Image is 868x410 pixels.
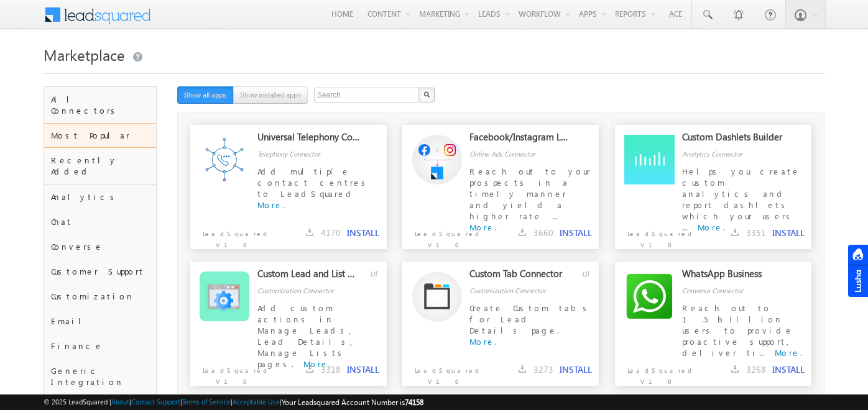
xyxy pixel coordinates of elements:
[560,227,592,239] button: INSTALL
[533,227,553,239] span: 3660
[772,227,805,239] button: INSTALL
[190,222,269,250] p: LeadSquared V1.0
[775,347,802,358] a: More.
[233,398,280,406] a: Acceptable Use
[347,364,379,375] button: INSTALL
[469,336,497,347] a: More.
[402,358,481,387] p: LeadSquared V1.0
[560,364,592,375] button: INSTALL
[423,91,430,98] img: Search
[44,334,157,358] div: Finance
[131,398,180,406] a: Contact Support
[306,229,313,236] img: downloads
[190,358,269,387] p: LeadSquared V1.0
[306,365,313,373] img: downloads
[682,268,784,285] div: WhatsApp Business
[111,398,129,406] a: About
[182,398,231,406] a: Terms of Service
[44,87,157,123] div: All Connectors
[257,166,370,199] span: Add multiple contact centres to LeadSquared
[44,234,157,259] div: Converse
[44,259,157,284] div: Customer Support
[321,363,341,375] span: 3318
[200,271,249,321] img: Alternate Logo
[177,86,234,104] button: Show all apps
[257,268,359,285] div: Custom Lead and List Actions
[44,123,157,148] div: Most Popular
[469,166,591,221] span: Reach out to your prospects in a timely manner and yield a higher rate ...
[257,131,359,148] div: Universal Telephony Connector
[519,229,526,236] img: downloads
[731,365,739,373] img: downloads
[469,268,571,285] div: Custom Tab Connector
[682,303,794,358] span: Reach out to 1.5 billion users to provide proactive support, deliver ti...
[412,271,462,322] img: Alternate Logo
[533,363,553,375] span: 3273
[44,284,157,309] div: Customization
[615,222,694,250] p: LeadSquared V1.0
[257,303,358,369] span: Add custom actions in Manage Leads, Lead Details, Manage Lists pages.
[233,86,308,104] button: Show installed apps
[519,365,526,373] img: downloads
[405,398,423,407] span: 74158
[772,364,805,375] button: INSTALL
[44,45,125,65] span: Marketplace
[615,358,694,387] p: LeadSquared V1.0
[682,166,800,232] span: Helps you create custom analytics and report dashlets which your users ...
[200,135,249,184] img: Alternate Logo
[746,227,766,239] span: 3351
[469,131,571,148] div: Facebook/Instagram Lead Ads
[44,309,157,334] div: Email
[257,199,285,210] a: More.
[402,222,481,250] p: LeadSquared V1.0
[44,396,423,408] span: © 2025 LeadSquared | | | | |
[624,271,674,321] img: Alternate Logo
[682,131,784,148] div: Custom Dashlets Builder
[44,148,157,184] div: Recently Added
[731,229,739,236] img: downloads
[44,184,157,209] div: Analytics
[412,135,462,184] img: Alternate Logo
[44,209,157,234] div: Chat
[469,303,591,335] span: Create Custom tabs for Lead Details page.
[282,398,423,407] span: Your Leadsquared Account Number is
[624,135,674,184] img: Alternate Logo
[347,227,379,239] button: INSTALL
[44,358,157,394] div: Generic Integration
[746,363,766,375] span: 3268
[321,227,341,239] span: 4170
